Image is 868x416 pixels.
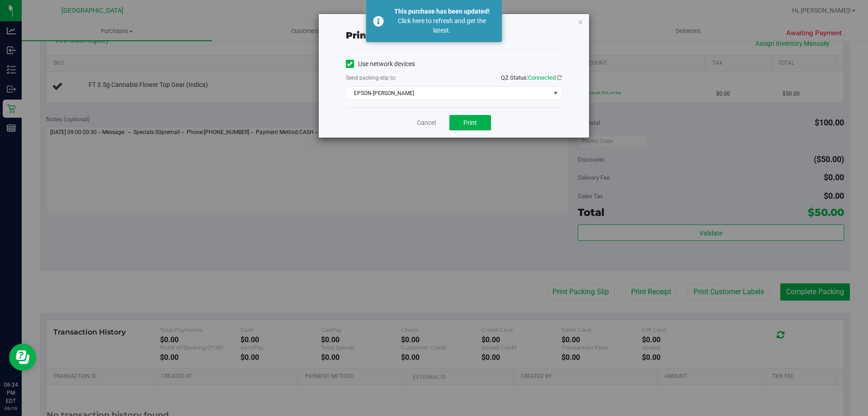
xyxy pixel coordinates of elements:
[449,115,491,130] button: Print
[550,87,561,100] span: select
[389,7,495,16] div: This purchase has been updated!
[528,74,556,81] span: Connected
[389,16,495,35] div: Click here to refresh and get the latest.
[346,74,396,82] label: Send packing-slip to:
[346,59,415,69] label: Use network devices
[346,30,435,41] span: Print packing-slip
[501,74,562,81] span: QZ Status:
[463,119,477,126] span: Print
[9,344,36,371] iframe: Resource center
[417,118,436,128] a: Cancel
[346,87,550,100] span: EPSON-[PERSON_NAME]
